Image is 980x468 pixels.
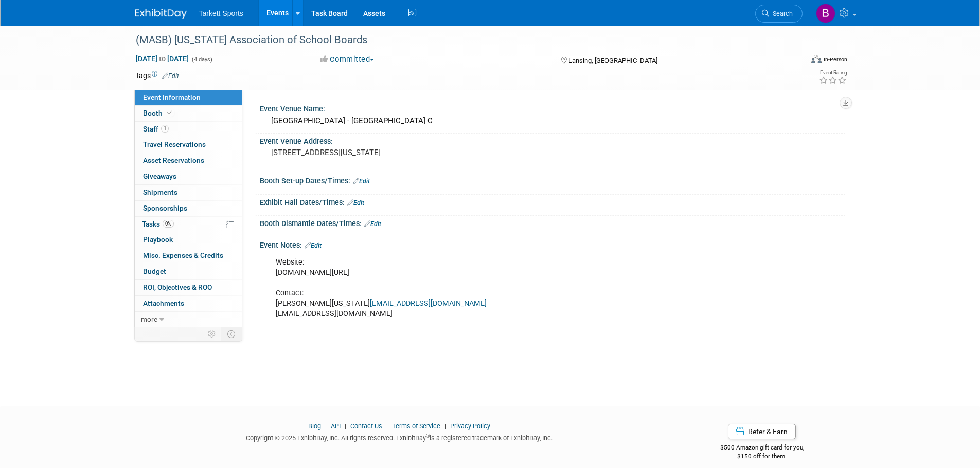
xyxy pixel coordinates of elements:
div: Event Notes: [260,237,845,251]
div: (MASB) [US_STATE] Association of School Boards [132,31,787,49]
div: [GEOGRAPHIC_DATA] - [GEOGRAPHIC_DATA] C [268,113,838,129]
span: Misc. Expenses & Credits [143,251,223,259]
a: Attachments [135,296,242,311]
div: Event Rating [819,70,847,76]
a: Edit [353,178,370,185]
a: Tasks0% [135,217,242,232]
span: 0% [163,220,174,228]
a: Misc. Expenses & Credits [135,248,242,264]
a: Playbook [135,232,242,248]
span: Travel Reservations [143,140,206,148]
span: [DATE] [DATE] [135,54,189,63]
div: In-Person [823,55,847,63]
a: Event Information [135,90,242,105]
i: Booth reservation complete [167,110,172,116]
div: Event Venue Name: [260,101,845,114]
div: Booth Dismantle Dates/Times: [260,216,845,229]
span: ROI, Objectives & ROO [143,283,212,291]
span: (4 days) [191,56,212,63]
a: Contact Us [350,422,382,430]
span: 1 [161,125,169,133]
td: Personalize Event Tab Strip [203,327,221,341]
div: Event Venue Address: [260,134,845,146]
td: Toggle Event Tabs [221,327,242,341]
a: API [331,422,341,430]
button: Committed [317,54,378,65]
span: Asset Reservations [143,156,204,164]
a: Edit [364,220,381,228]
span: Staff [143,125,169,133]
a: Travel Reservations [135,137,242,153]
span: more [141,315,157,323]
div: Exhibit Hall Dates/Times: [260,195,845,208]
a: Blog [308,422,321,430]
span: Giveaways [143,172,176,180]
a: Edit [305,242,322,249]
div: $150 off for them. [679,452,845,461]
a: Budget [135,264,242,279]
a: [EMAIL_ADDRESS][DOMAIN_NAME] [370,299,487,308]
a: Sponsorships [135,201,242,216]
span: Tarkett Sports [199,9,243,17]
a: Giveaways [135,169,242,184]
a: Terms of Service [392,422,440,430]
span: to [157,54,167,63]
sup: ® [426,433,430,439]
pre: [STREET_ADDRESS][US_STATE] [271,148,492,157]
div: $500 Amazon gift card for you, [679,437,845,460]
a: Refer & Earn [728,424,796,439]
a: Shipments [135,185,242,200]
a: Booth [135,106,242,121]
span: Tasks [142,220,174,228]
span: Booth [143,109,174,117]
a: more [135,312,242,327]
a: Staff1 [135,122,242,137]
td: Tags [135,70,179,81]
div: Event Format [742,53,848,69]
span: Sponsorships [143,204,187,212]
span: Attachments [143,299,184,307]
span: | [342,422,349,430]
a: ROI, Objectives & ROO [135,280,242,295]
span: | [442,422,449,430]
span: | [323,422,329,430]
img: Format-Inperson.png [811,55,822,63]
a: Privacy Policy [450,422,490,430]
a: Edit [162,72,179,80]
span: Shipments [143,188,177,196]
div: Booth Set-up Dates/Times: [260,173,845,186]
span: | [384,422,390,430]
span: Search [769,10,793,17]
img: Bill Moffitt [816,4,835,23]
span: Event Information [143,93,201,101]
div: Website: [DOMAIN_NAME][URL] Contact: [PERSON_NAME][US_STATE] [EMAIL_ADDRESS][DOMAIN_NAME] [269,252,732,324]
a: Edit [347,199,364,207]
a: Search [755,5,803,23]
span: Lansing, [GEOGRAPHIC_DATA] [568,57,657,64]
a: Asset Reservations [135,153,242,169]
div: Copyright © 2025 ExhibitDay, Inc. All rights reserved. ExhibitDay is a registered trademark of Ex... [135,431,664,443]
img: ExhibitDay [135,9,187,19]
span: Budget [143,267,166,275]
span: Playbook [143,235,173,244]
